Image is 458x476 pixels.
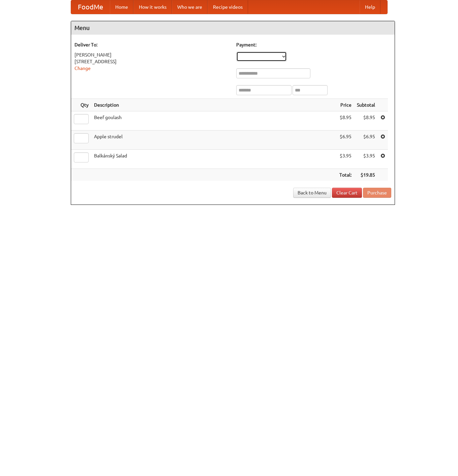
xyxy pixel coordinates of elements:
td: $6.95 [337,131,354,150]
th: Total: [337,169,354,181]
th: Description [91,99,337,111]
td: Apple strudel [91,131,337,150]
a: Home [110,0,133,14]
th: Qty [71,99,91,111]
h5: Payment: [236,41,391,48]
th: Subtotal [354,99,378,111]
h5: Deliver To: [74,41,230,48]
div: [STREET_ADDRESS] [74,58,230,65]
a: Who we are [172,0,208,14]
div: [PERSON_NAME] [74,51,230,58]
td: $3.95 [337,150,354,169]
td: Beef goulash [91,111,337,131]
a: FoodMe [71,0,110,14]
a: Help [360,0,380,14]
td: Balkánský Salad [91,150,337,169]
a: Back to Menu [293,188,331,198]
a: Change [74,66,91,71]
h4: Menu [71,21,395,35]
td: $6.95 [354,131,378,150]
td: $8.95 [337,111,354,131]
td: $3.95 [354,150,378,169]
th: $19.85 [354,169,378,181]
a: Recipe videos [208,0,248,14]
td: $8.95 [354,111,378,131]
button: Purchase [363,188,391,198]
a: Clear Cart [332,188,362,198]
th: Price [337,99,354,111]
a: How it works [133,0,172,14]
